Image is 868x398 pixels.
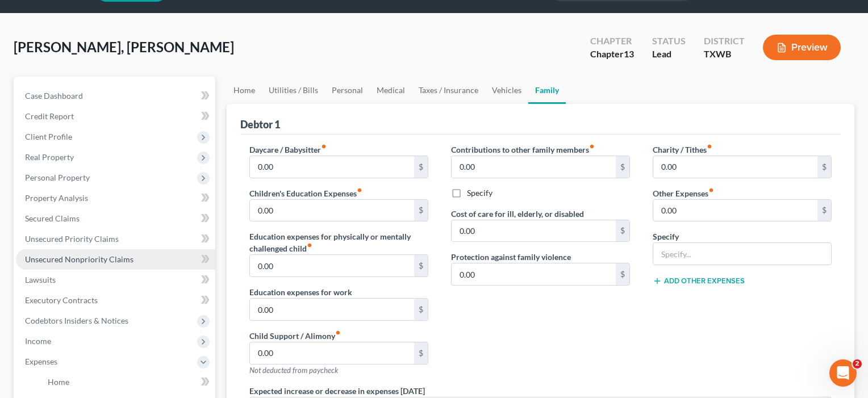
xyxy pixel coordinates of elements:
[25,336,51,346] span: Income
[249,231,428,254] label: Education expenses for physically or mentally challenged child
[25,132,72,141] span: Client Profile
[452,263,616,285] input: --
[616,156,629,178] div: $
[853,359,862,368] span: 2
[16,86,215,106] a: Case Dashboard
[325,77,370,104] a: Personal
[590,48,634,61] div: Chapter
[249,187,362,199] label: Children's Education Expenses
[451,251,571,263] label: Protection against family violence
[16,208,215,229] a: Secured Claims
[16,290,215,311] a: Executory Contracts
[624,48,634,59] span: 13
[25,193,88,203] span: Property Analysis
[25,295,98,305] span: Executory Contracts
[250,255,414,276] input: --
[370,77,412,104] a: Medical
[414,342,428,364] div: $
[589,144,595,149] i: fiber_manual_record
[25,316,128,325] span: Codebtors Insiders & Notices
[16,270,215,290] a: Lawsuits
[653,144,712,156] label: Charity / Tithes
[16,249,215,270] a: Unsecured Nonpriority Claims
[817,156,831,178] div: $
[249,330,341,342] label: Child Support / Alimony
[250,299,414,320] input: --
[249,286,352,298] label: Education expenses for work
[335,330,341,336] i: fiber_manual_record
[653,276,745,286] button: Add Other Expenses
[357,187,362,193] i: fiber_manual_record
[14,39,234,55] span: [PERSON_NAME], [PERSON_NAME]
[16,229,215,249] a: Unsecured Priority Claims
[25,357,57,366] span: Expenses
[653,200,817,221] input: --
[414,299,428,320] div: $
[653,231,679,242] label: Specify
[829,359,857,387] iframe: Intercom live chat
[250,200,414,221] input: --
[414,156,428,178] div: $
[652,35,686,48] div: Status
[652,48,686,61] div: Lead
[16,188,215,208] a: Property Analysis
[25,152,74,162] span: Real Property
[653,156,817,178] input: --
[412,77,485,104] a: Taxes / Insurance
[249,144,327,156] label: Daycare / Babysitter
[817,200,831,221] div: $
[16,106,215,127] a: Credit Report
[616,220,629,242] div: $
[451,144,595,156] label: Contributions to other family members
[414,200,428,221] div: $
[708,187,714,193] i: fiber_manual_record
[307,242,312,248] i: fiber_manual_record
[250,156,414,178] input: --
[704,35,745,48] div: District
[485,77,528,104] a: Vehicles
[25,275,56,284] span: Lawsuits
[528,77,566,104] a: Family
[25,213,80,223] span: Secured Claims
[227,77,262,104] a: Home
[321,144,327,149] i: fiber_manual_record
[653,187,714,199] label: Other Expenses
[262,77,325,104] a: Utilities / Bills
[250,342,414,364] input: --
[653,243,831,265] input: Specify...
[590,35,634,48] div: Chapter
[452,156,616,178] input: --
[763,35,841,60] button: Preview
[25,173,90,182] span: Personal Property
[451,208,584,220] label: Cost of care for ill, elderly, or disabled
[707,144,712,149] i: fiber_manual_record
[240,118,280,131] div: Debtor 1
[39,372,215,392] a: Home
[616,263,629,285] div: $
[25,111,74,121] span: Credit Report
[48,377,69,387] span: Home
[249,366,338,375] span: Not deducted from paycheck
[467,187,493,199] label: Specify
[25,91,83,100] span: Case Dashboard
[704,48,745,61] div: TXWB
[414,255,428,276] div: $
[452,220,616,242] input: --
[25,254,133,264] span: Unsecured Nonpriority Claims
[25,234,119,244] span: Unsecured Priority Claims
[249,385,425,397] label: Expected increase or decrease in expenses [DATE]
